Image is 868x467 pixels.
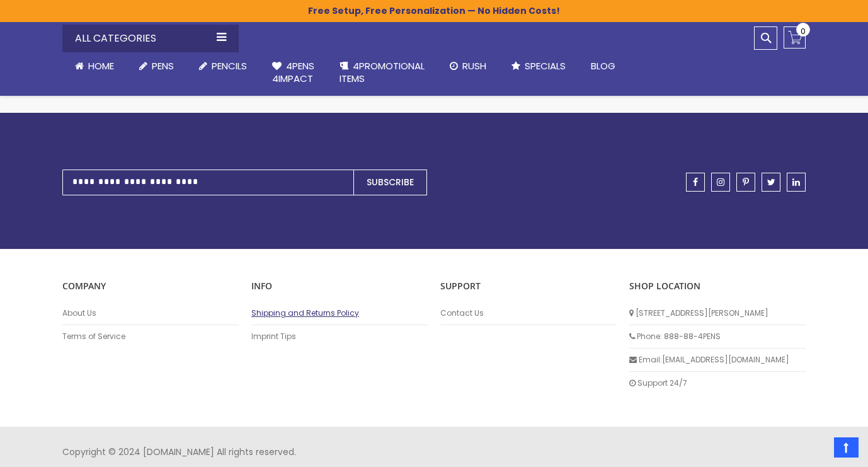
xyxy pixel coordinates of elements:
span: Subscribe [367,176,414,188]
li: Phone: 888-88-4PENS [629,325,806,349]
span: Rush [462,59,486,72]
a: facebook [686,173,705,192]
a: instagram [711,173,730,192]
p: Support [440,280,617,292]
span: Specials [525,59,566,72]
span: linkedin [792,178,800,187]
a: About Us [62,308,239,318]
a: Pens [127,52,186,80]
li: Email: [EMAIL_ADDRESS][DOMAIN_NAME] [629,349,806,372]
p: SHOP LOCATION [629,280,806,292]
p: INFO [251,280,428,292]
span: pinterest [743,178,749,187]
a: Home [62,52,127,80]
span: 4Pens 4impact [272,59,314,85]
a: Pencils [186,52,260,80]
a: Blog [578,52,628,80]
span: Pencils [212,59,247,72]
span: 4PROMOTIONAL ITEMS [340,59,425,85]
span: facebook [693,178,698,187]
span: twitter [767,178,775,187]
a: Rush [437,52,499,80]
button: Subscribe [353,170,427,195]
a: Terms of Service [62,332,239,342]
a: Shipping and Returns Policy [251,308,428,318]
span: Home [88,59,114,72]
span: instagram [717,178,724,187]
div: All Categories [62,25,239,52]
a: twitter [762,173,780,192]
a: linkedin [787,173,806,192]
p: COMPANY [62,280,239,292]
span: 0 [801,25,806,37]
li: [STREET_ADDRESS][PERSON_NAME] [629,302,806,325]
span: Blog [591,59,615,72]
span: Pens [152,59,174,72]
a: Imprint Tips [251,332,428,342]
li: Support 24/7 [629,372,806,395]
a: 4PROMOTIONALITEMS [327,52,437,93]
a: 4Pens4impact [260,52,327,93]
a: Contact Us [440,308,617,318]
a: pinterest [736,173,755,192]
span: Copyright © 2024 [DOMAIN_NAME] All rights reserved. [62,446,296,458]
a: Specials [499,52,578,80]
a: Top [834,437,859,458]
a: 0 [784,26,806,49]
